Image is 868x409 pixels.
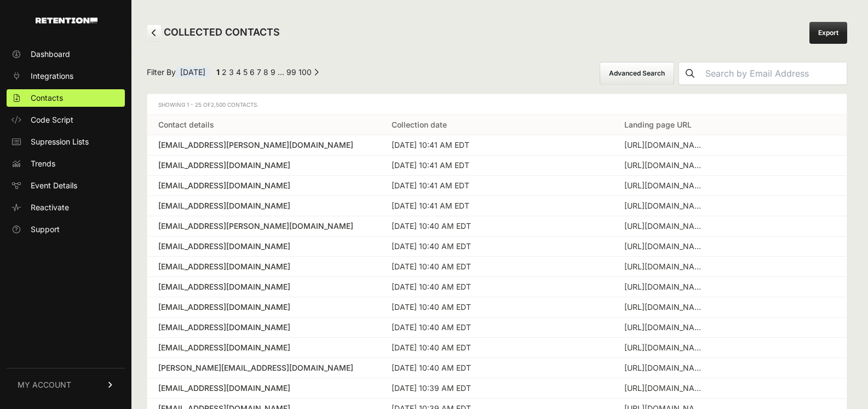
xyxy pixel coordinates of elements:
[381,196,614,216] td: [DATE] 10:41 AM EDT
[624,120,692,129] a: Landing page URL
[624,140,706,151] div: https://www.christianpost.com/news/popular-worship-leader-steffany-gretzinger-leaves-bethel-music...
[263,67,268,77] a: Page 8
[381,338,614,358] td: [DATE] 10:40 AM EDT
[31,136,89,147] span: Supression Lists
[158,342,370,353] a: [EMAIL_ADDRESS][DOMAIN_NAME]
[624,362,706,373] div: https://www.christianpost.com/news/forrest-frank-calls-out-fellow-artists-for-mocking-his-acciden...
[381,135,614,155] td: [DATE] 10:41 AM EDT
[158,302,370,313] a: [EMAIL_ADDRESS][DOMAIN_NAME]
[216,67,220,77] em: Page 1
[286,67,296,77] a: Page 99
[624,322,706,333] div: https://www.christianpost.com/news/palantir-ceo-peter-thiel-to-lead-4-part-series-on-the-antichri...
[624,200,706,211] div: https://www.christianpost.com/news/palantir-ceo-peter-thiel-to-lead-4-part-series-on-the-antichri...
[158,101,258,108] span: Showing 1 - 25 of
[158,281,370,292] a: [EMAIL_ADDRESS][DOMAIN_NAME]
[381,378,614,399] td: [DATE] 10:39 AM EDT
[7,199,125,216] a: Reactivate
[158,322,370,333] a: [EMAIL_ADDRESS][DOMAIN_NAME]
[147,25,280,41] h2: COLLECTED CONTACTS
[250,67,255,77] a: Page 6
[624,383,706,394] div: https://www.christianpost.com/
[18,379,71,390] span: MY ACCOUNT
[31,224,60,235] span: Support
[600,62,674,85] button: Advanced Search
[7,89,125,107] a: Contacts
[7,221,125,238] a: Support
[7,177,125,194] a: Event Details
[381,257,614,277] td: [DATE] 10:40 AM EDT
[158,221,370,232] a: [EMAIL_ADDRESS][PERSON_NAME][DOMAIN_NAME]
[624,281,706,292] div: https://www.christianpost.com/news/palantir-ceo-peter-thiel-to-lead-4-part-series-on-the-antichri...
[236,67,241,77] a: Page 4
[7,155,125,172] a: Trends
[243,67,248,77] a: Page 5
[624,302,706,313] div: https://www.christianpost.com/news/forrest-frank-calls-out-fellow-artists-for-mocking-his-acciden...
[158,180,370,191] a: [EMAIL_ADDRESS][DOMAIN_NAME]
[7,111,125,129] a: Code Script
[624,261,706,272] div: https://www.christianpost.com/news/forrest-frank-calls-out-fellow-artists-for-mocking-his-acciden...
[381,237,614,257] td: [DATE] 10:40 AM EDT
[31,49,70,60] span: Dashboard
[701,62,847,84] input: Search by Email Address
[624,342,706,353] div: https://www.christianpost.com/news/palantir-ceo-peter-thiel-to-lead-4-part-series-on-the-antichri...
[624,241,706,252] div: https://www.christianpost.com/news/palantir-ceo-peter-thiel-to-lead-4-part-series-on-the-antichri...
[7,67,125,85] a: Integrations
[158,120,214,129] a: Contact details
[31,180,77,191] span: Event Details
[214,67,319,80] div: Pagination
[381,176,614,196] td: [DATE] 10:41 AM EDT
[7,368,125,401] a: MY ACCOUNT
[31,158,55,169] span: Trends
[381,297,614,318] td: [DATE] 10:40 AM EDT
[381,155,614,176] td: [DATE] 10:41 AM EDT
[158,261,370,272] a: [EMAIL_ADDRESS][DOMAIN_NAME]
[381,318,614,338] td: [DATE] 10:40 AM EDT
[31,93,63,103] span: Contacts
[809,22,847,44] a: Export
[211,101,258,108] span: 2,500 Contacts.
[624,221,706,232] div: https://www.christianpost.com/news/family-of-trans-identified-church-shooter-held-prayer-meetings...
[158,160,370,171] a: [EMAIL_ADDRESS][DOMAIN_NAME]
[229,67,234,77] a: Page 3
[278,67,284,77] span: …
[158,362,370,373] a: [PERSON_NAME][EMAIL_ADDRESS][DOMAIN_NAME]
[7,45,125,63] a: Dashboard
[36,18,97,24] img: Retention.com
[31,202,69,213] span: Reactivate
[381,277,614,297] td: [DATE] 10:40 AM EDT
[392,120,447,129] a: Collection date
[158,383,370,394] a: [EMAIL_ADDRESS][DOMAIN_NAME]
[624,160,706,171] div: https://www.christianpost.com/
[158,140,370,151] a: [EMAIL_ADDRESS][PERSON_NAME][DOMAIN_NAME]
[158,200,370,211] a: [EMAIL_ADDRESS][DOMAIN_NAME]
[624,180,706,191] div: https://www.christianpost.com/news/amish-mother-charged-with-murder-for-death-of-son.html?utm_sou...
[31,71,73,82] span: Integrations
[257,67,261,77] a: Page 7
[298,67,312,77] a: Page 100
[271,67,275,77] a: Page 9
[381,358,614,378] td: [DATE] 10:40 AM EDT
[31,114,73,125] span: Code Script
[222,67,227,77] a: Page 2
[381,216,614,237] td: [DATE] 10:40 AM EDT
[158,241,370,252] a: [EMAIL_ADDRESS][DOMAIN_NAME]
[176,67,210,78] span: [DATE]
[147,67,210,80] span: Filter By
[7,133,125,151] a: Supression Lists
